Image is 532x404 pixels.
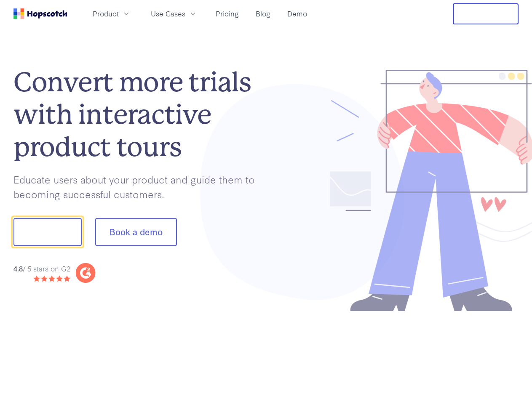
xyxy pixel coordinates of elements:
button: Show me! [13,218,82,246]
span: Use Cases [151,8,185,19]
button: Free Trial [453,3,519,24]
button: Product [88,7,136,21]
button: Use Cases [146,7,202,21]
a: Home [13,8,67,19]
a: Demo [284,7,310,21]
div: / 5 stars on G2 [13,263,70,274]
a: Blog [252,7,274,21]
p: Educate users about your product and guide them to becoming successful customers. [13,172,266,201]
span: Product [93,8,119,19]
button: Book a demo [95,218,177,246]
a: Pricing [212,7,242,21]
h1: Convert more trials with interactive product tours [13,66,266,163]
strong: 4.8 [13,263,23,273]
